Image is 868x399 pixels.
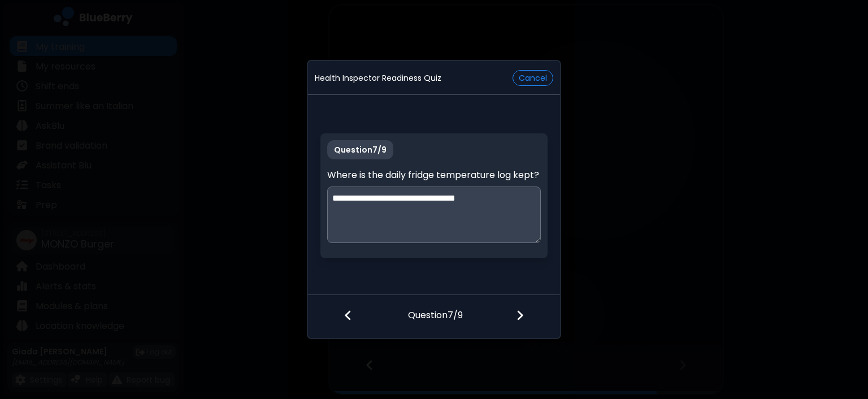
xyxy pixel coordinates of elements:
p: Where is the daily fridge temperature log kept? [327,168,540,182]
p: Health Inspector Readiness Quiz [315,73,441,83]
img: file icon [516,309,524,322]
img: file icon [344,309,352,322]
p: Question 7 / 9 [408,295,463,322]
button: Cancel [513,70,553,86]
p: Question 7 / 9 [327,140,393,159]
